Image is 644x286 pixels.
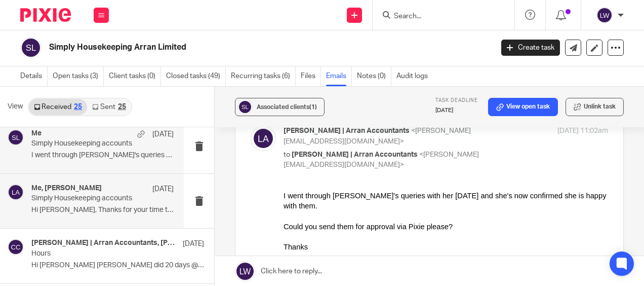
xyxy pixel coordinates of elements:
[237,99,253,115] img: svg%3E
[8,184,24,200] img: svg%3E
[31,139,145,148] p: Simply Housekeeping accounts
[31,194,145,203] p: Simply Housekeeping accounts
[31,206,174,214] p: Hi [PERSON_NAME], Thanks for your time this morning....
[8,101,23,112] span: View
[501,40,560,56] a: Create task
[118,103,126,111] div: 25
[8,239,24,255] img: svg%3E
[183,239,204,249] p: [DATE]
[557,126,608,136] p: [DATE] 11:02am
[152,184,174,194] p: [DATE]
[596,7,613,23] img: svg%3E
[109,66,161,86] a: Client tasks (0)
[7,209,325,222] div: I've attached your accounts for the year ended 30 [DATE].
[566,98,624,116] button: Unlink task
[152,129,174,139] p: [DATE]
[31,249,170,258] p: Hours
[357,66,391,86] a: Notes (0)
[7,189,325,199] div: Hi,
[31,184,102,193] h4: Me, [PERSON_NAME]
[8,129,24,146] img: svg%3E
[31,129,42,138] h4: Me
[31,239,178,247] h4: [PERSON_NAME] | Arran Accountants, [PERSON_NAME]
[251,126,276,151] img: svg%3E
[393,12,484,21] input: Search
[170,211,175,218] sup: th
[7,232,325,253] div: These are showing a profit before tax and dividends of £35k compared to £39k the previous year. T...
[284,127,410,134] span: [PERSON_NAME] | Arran Accountants
[257,104,317,110] span: Associated clients
[20,37,42,58] img: svg%3E
[235,98,325,116] button: Associated clients(1)
[284,151,290,158] span: to
[53,66,104,86] a: Open tasks (3)
[435,106,478,115] p: [DATE]
[29,99,87,115] a: Received25
[309,104,317,110] span: (1)
[292,151,418,158] span: [PERSON_NAME] | Arran Accountants
[49,42,398,53] h2: Simply Housekeeping Arran Limited
[231,66,296,86] a: Recurring tasks (6)
[326,66,352,86] a: Emails
[31,261,204,270] p: Hi [PERSON_NAME] [PERSON_NAME] did 20 days @7.5hrs per day...
[166,66,226,86] a: Closed tasks (49)
[87,99,131,115] a: Sent25
[396,66,433,86] a: Audit logs
[435,98,478,103] span: Task deadline
[20,8,71,22] img: Pixie
[488,98,558,116] a: View open task
[20,66,48,86] a: Details
[7,263,325,276] div: The corporation tax payable on this profit is £4,413.70 and his is due by 1 [DATE].
[74,103,82,111] div: 25
[301,66,321,86] a: Files
[248,265,253,272] sup: st
[31,151,174,160] p: I went through [PERSON_NAME]'s queries with her...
